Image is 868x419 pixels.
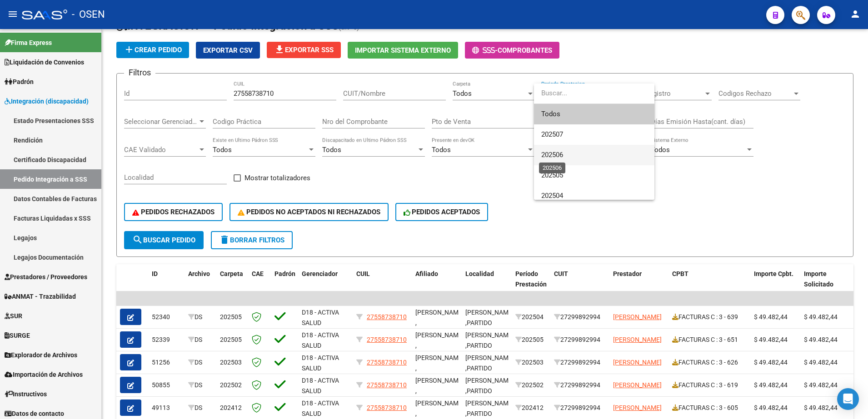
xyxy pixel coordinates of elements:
span: 202506 [541,151,563,159]
span: 202507 [541,130,563,138]
div: Open Intercom Messenger [837,388,859,410]
span: Todos [541,104,647,124]
span: 202504 [541,192,563,200]
span: 202505 [541,171,563,179]
input: dropdown search [534,83,654,104]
